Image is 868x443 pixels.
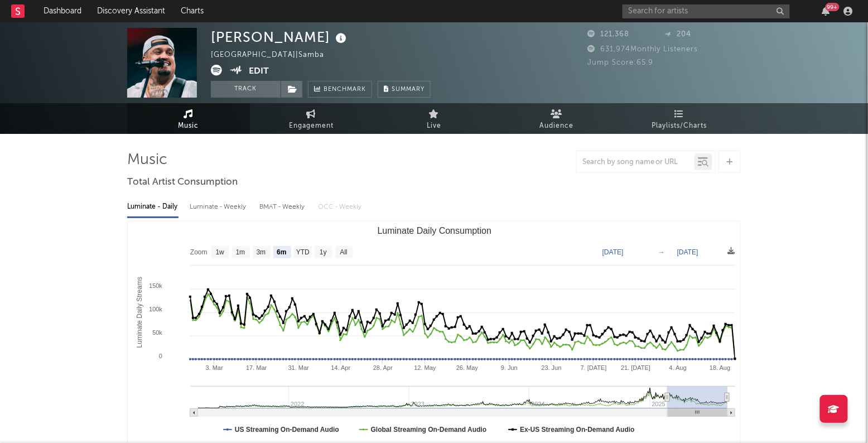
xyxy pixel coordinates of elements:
[373,103,495,134] a: Live
[308,81,372,98] a: Benchmark
[501,364,518,371] text: 9. Jun
[190,249,208,257] text: Zoom
[246,364,267,371] text: 17. Mar
[127,198,179,216] div: Luminate - Daily
[623,4,790,18] input: Search for artists
[127,103,250,134] a: Music
[456,364,479,371] text: 26. May
[602,248,624,256] text: [DATE]
[324,83,366,97] span: Benchmark
[289,119,334,133] span: Engagement
[211,28,349,46] div: [PERSON_NAME]
[259,198,307,216] div: BMAT - Weekly
[658,248,665,256] text: →
[587,46,698,53] span: 631,974 Monthly Listeners
[826,3,840,11] div: 99 +
[822,7,830,16] button: 99+
[495,103,618,134] a: Audience
[577,158,695,167] input: Search by song name or URL
[427,119,441,133] span: Live
[392,86,425,93] span: Summary
[179,119,199,133] span: Music
[257,249,266,257] text: 3m
[520,426,635,434] text: Ex-US Streaming On-Demand Audio
[587,59,653,66] span: Jump Score: 65.9
[542,364,562,371] text: 23. Jun
[190,198,248,216] div: Luminate - Weekly
[373,364,393,371] text: 28. Apr
[677,248,698,256] text: [DATE]
[378,226,492,235] text: Luminate Daily Consumption
[618,103,741,134] a: Playlists/Charts
[331,364,350,371] text: 14. Apr
[587,31,629,38] span: 121,368
[664,31,692,38] span: 204
[296,249,310,257] text: YTD
[414,364,436,371] text: 12. May
[159,353,162,359] text: 0
[652,119,707,133] span: Playlists/Charts
[216,249,225,257] text: 1w
[235,426,339,434] text: US Streaming On-Demand Audio
[149,282,162,289] text: 150k
[710,364,730,371] text: 18. Aug
[540,119,574,133] span: Audience
[127,176,238,189] span: Total Artist Consumption
[250,103,373,134] a: Engagement
[378,81,431,98] button: Summary
[211,81,281,98] button: Track
[249,65,269,79] button: Edit
[152,329,162,336] text: 50k
[669,364,687,371] text: 4. Aug
[320,249,327,257] text: 1y
[136,277,143,348] text: Luminate Daily Streams
[621,364,650,371] text: 21. [DATE]
[211,49,337,62] div: [GEOGRAPHIC_DATA] | Samba
[236,249,245,257] text: 1m
[371,426,487,434] text: Global Streaming On-Demand Audio
[277,249,286,257] text: 6m
[206,364,224,371] text: 3. Mar
[149,306,162,312] text: 100k
[581,364,607,371] text: 7. [DATE]
[340,249,347,257] text: All
[288,364,310,371] text: 31. Mar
